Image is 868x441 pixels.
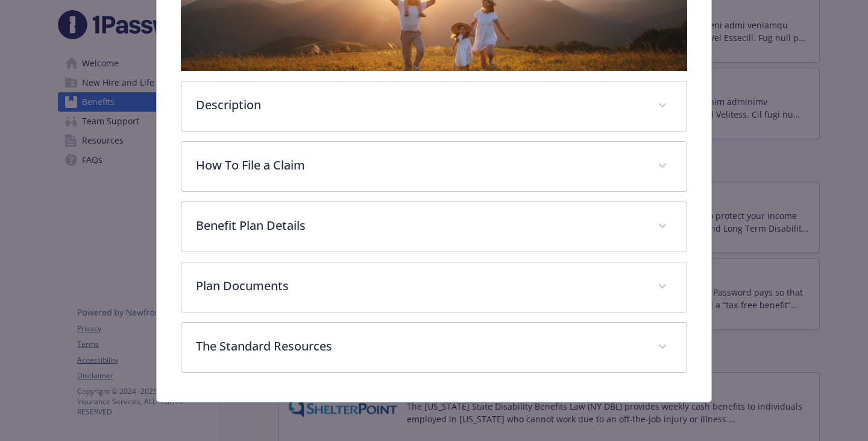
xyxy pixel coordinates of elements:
div: How To File a Claim [181,142,687,191]
div: Benefit Plan Details [181,202,687,252]
p: Benefit Plan Details [196,217,643,235]
div: Plan Documents [181,262,687,312]
p: How To File a Claim [196,156,643,174]
p: Plan Documents [196,277,643,295]
p: Description [196,96,643,114]
p: The Standard Resources [196,337,643,355]
div: Description [181,81,687,131]
div: The Standard Resources [181,323,687,372]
